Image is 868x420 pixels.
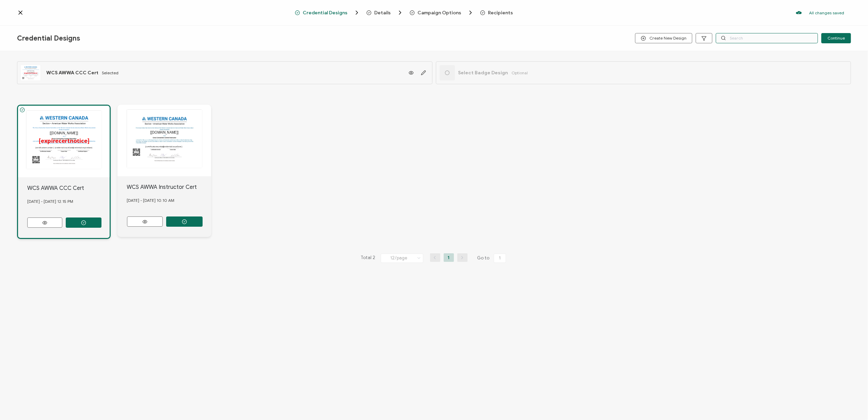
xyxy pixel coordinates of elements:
span: Credential Designs [17,34,80,43]
p: All changes saved [809,10,844,15]
div: WCS AWWA Instructor Cert [127,183,211,191]
div: [DATE] - [DATE] 12.15 PM [27,192,110,211]
span: Select Badge Design [458,70,508,76]
span: Details [374,10,391,15]
div: [DATE] - [DATE] 10.10 AM [127,191,211,210]
input: Search [716,33,818,43]
li: 1 [444,253,454,262]
input: Select [381,254,423,263]
span: Recipients [488,10,513,15]
span: Campaign Options [417,10,461,15]
span: Recipients [480,10,513,15]
span: Create New Design [641,36,686,41]
span: Selected [102,70,119,75]
iframe: Chat Widget [834,387,868,420]
button: Create New Design [635,33,692,43]
span: Credential Designs [303,10,347,15]
span: Continue [827,36,845,40]
button: Continue [821,33,851,43]
span: Campaign Options [410,9,474,16]
span: Credential Designs [295,9,360,16]
span: Optional [512,70,528,75]
span: WCS AWWA CCC Cert [46,70,98,76]
div: WCS AWWA CCC Cert [27,184,110,192]
span: Total 2 [361,253,376,263]
span: Go to [477,253,507,263]
div: Breadcrumb [295,9,573,16]
span: Details [366,9,404,16]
